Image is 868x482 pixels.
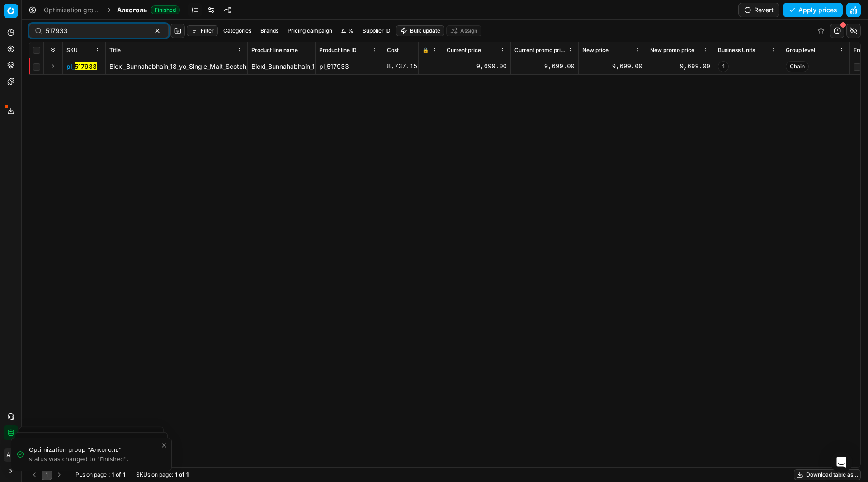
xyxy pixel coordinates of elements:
input: Search by SKU or title [46,26,145,35]
div: 9,699.00 [514,62,575,71]
div: : [75,471,125,478]
span: Current price [447,47,481,54]
a: Optimization groups [44,5,102,14]
span: 🔒 [422,47,429,54]
span: SKUs on page : [136,471,173,478]
button: 1 [42,469,52,480]
div: status was changed to "Finished". [29,455,160,463]
button: Categories [220,25,255,36]
span: Title [109,47,121,54]
button: Bulk update [396,25,444,36]
span: АлкогольFinished [117,5,180,14]
strong: of [179,471,184,478]
button: Go to next page [54,469,65,480]
strong: 1 [123,471,125,478]
span: Group level [786,47,815,54]
button: Δ, % [338,25,357,36]
nav: pagination [29,469,65,480]
span: Chain [786,61,809,72]
strong: of [116,471,121,478]
nav: breadcrumb [44,5,180,14]
div: 9,699.00 [582,62,642,71]
span: PLs on page [75,471,107,478]
div: Віскі_Bunnahabhain_18_yo_Single_Malt_Scotch_Whisky_46.3%_0.7_л [251,62,311,71]
strong: 1 [175,471,177,478]
div: 8,737.15 [387,62,415,71]
button: Download table as... [794,469,861,480]
span: Current promo price [514,47,566,54]
button: Go to previous page [29,469,40,480]
div: Open Intercom Messenger [830,451,852,473]
button: АП [4,448,18,462]
span: SKU [66,47,78,54]
div: Optimization group "Алкоголь" [29,445,160,454]
span: Product line name [251,47,298,54]
span: Алкоголь [117,5,147,14]
span: Product line ID [319,47,357,54]
span: Finished [151,5,180,14]
span: Business Units [718,47,755,54]
button: Expand [47,61,58,72]
span: АП [4,448,18,462]
span: 1 [718,61,729,72]
button: Pricing campaign [284,25,336,36]
button: Close toast [159,440,170,451]
button: Revert [738,3,779,17]
button: Filter [187,25,218,36]
div: pl_517933 [319,62,379,71]
mark: 517933 [75,62,97,70]
button: pl_517933 [66,62,97,71]
span: Віскі_Bunnahabhain_18_yo_Single_Malt_Scotch_Whisky_46.3%_0.7_л [109,62,310,70]
span: pl_ [66,62,97,71]
button: Assign [446,25,481,36]
div: 9,699.00 [447,62,507,71]
button: Supplier ID [359,25,394,36]
button: Expand all [47,45,58,56]
span: New promo price [650,47,694,54]
span: New price [582,47,609,54]
strong: 1 [112,471,114,478]
span: Cost [387,47,399,54]
div: 9,699.00 [650,62,710,71]
strong: 1 [186,471,189,478]
button: Apply prices [783,3,843,17]
button: Brands [257,25,282,36]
